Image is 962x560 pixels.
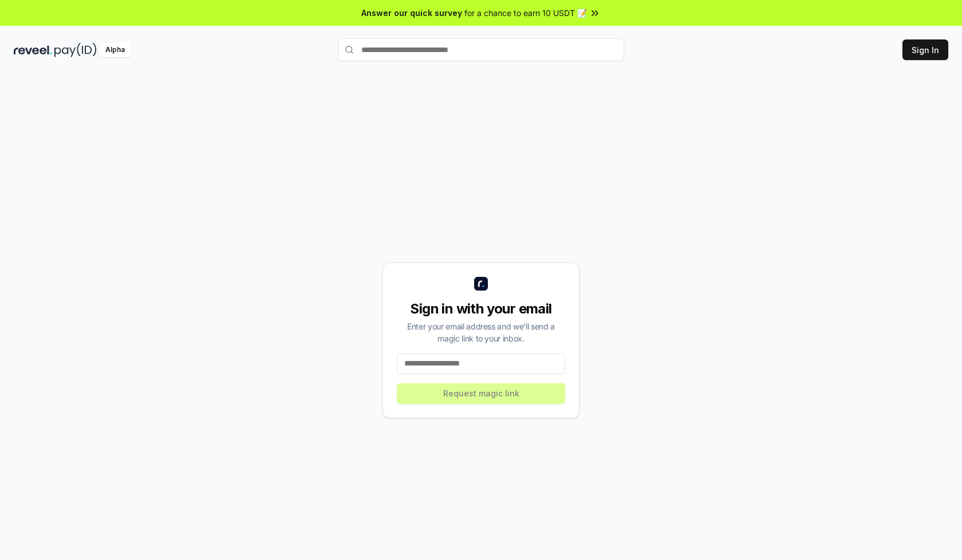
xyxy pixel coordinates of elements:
[14,43,52,57] img: reveel_dark
[397,300,565,318] div: Sign in with your email
[397,320,565,344] div: Enter your email address and we’ll send a magic link to your inbox.
[54,43,97,57] img: pay_id
[474,277,488,291] img: logo_small
[902,39,948,60] button: Sign In
[361,7,462,19] span: Answer our quick survey
[99,43,131,57] div: Alpha
[464,7,587,19] span: for a chance to earn 10 USDT 📝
